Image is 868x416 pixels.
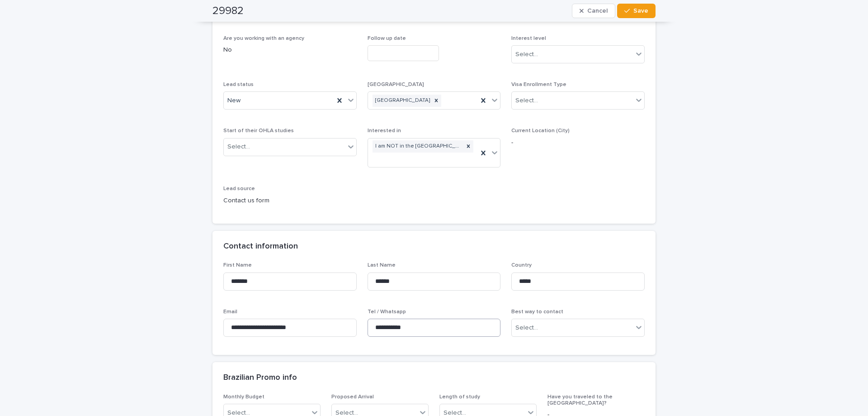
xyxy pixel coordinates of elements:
[223,394,264,400] span: Monthly Budget
[511,138,645,148] p: -
[587,8,608,14] span: Cancel
[515,323,538,333] div: Select...
[373,140,464,153] div: I am NOT in the [GEOGRAPHIC_DATA] and I want to apply for an [DEMOGRAPHIC_DATA]
[227,96,241,105] span: New
[368,128,401,134] span: Interested in
[368,309,406,315] span: Tel / Whatsapp
[511,82,566,87] span: Visa Enrollment Type
[511,128,570,134] span: Current Location (City)
[223,45,357,55] p: No
[511,263,532,268] span: Country
[617,4,656,18] button: Save
[212,5,244,18] h2: 29982
[572,4,615,18] button: Cancel
[633,8,648,14] span: Save
[515,96,538,105] div: Select...
[223,373,297,383] h2: Brazilian Promo info
[223,36,304,41] span: Are you working with an agency
[223,263,252,268] span: First Name
[368,263,396,268] span: Last Name
[373,95,431,107] div: [GEOGRAPHIC_DATA]
[515,50,538,59] div: Select...
[223,186,255,191] span: Lead source
[223,82,254,87] span: Lead status
[511,309,563,315] span: Best way to contact
[223,196,357,206] p: Contact us form
[368,36,406,41] span: Follow up date
[439,394,480,400] span: Length of study
[368,82,424,87] span: [GEOGRAPHIC_DATA]
[223,309,237,315] span: Email
[547,394,613,406] span: Have you traveled to the [GEOGRAPHIC_DATA]?
[223,128,294,134] span: Start of their OHLA studies
[511,36,546,41] span: Interest level
[223,242,298,252] h2: Contact information
[331,394,374,400] span: Proposed Arrival
[227,142,250,152] div: Select...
